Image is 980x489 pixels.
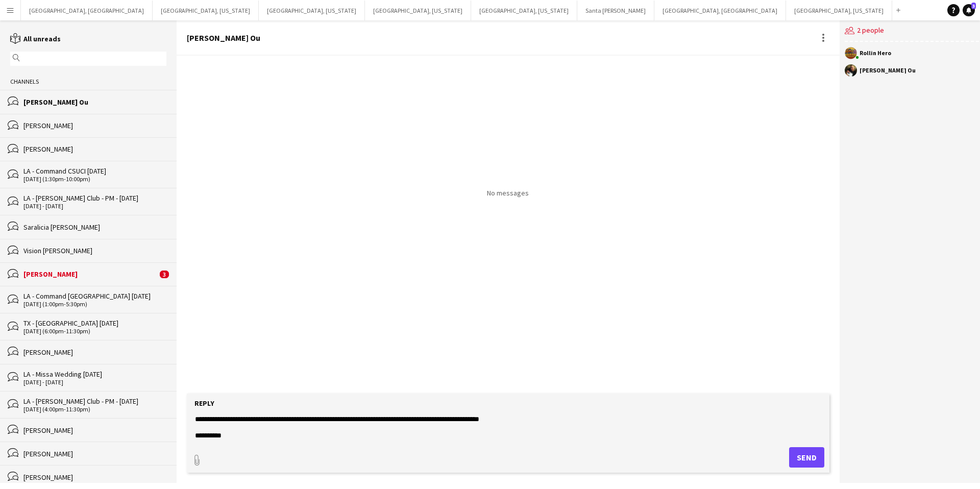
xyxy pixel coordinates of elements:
[23,348,166,357] div: [PERSON_NAME]
[23,328,166,335] div: [DATE] (6:00pm-11:30pm)
[23,397,166,406] div: LA - [PERSON_NAME] Club - PM - [DATE]
[23,426,166,435] div: [PERSON_NAME]
[845,20,979,42] div: 2 people
[789,447,824,468] button: Send
[23,291,166,301] div: LA - Command [GEOGRAPHIC_DATA] [DATE]
[23,193,166,203] div: LA - [PERSON_NAME] Club - PM - [DATE]
[23,246,166,255] div: Vision [PERSON_NAME]
[23,370,166,379] div: LA - Missa Wedding [DATE]
[23,270,157,279] div: [PERSON_NAME]
[194,399,214,408] label: Reply
[10,34,61,43] a: All unreads
[187,33,260,42] div: [PERSON_NAME] Ou
[487,188,529,198] p: No messages
[23,223,166,232] div: Saralicia [PERSON_NAME]
[860,67,916,74] div: [PERSON_NAME] Ou
[23,319,166,328] div: TX - [GEOGRAPHIC_DATA] [DATE]
[259,1,365,20] button: [GEOGRAPHIC_DATA], [US_STATE]
[21,1,153,20] button: [GEOGRAPHIC_DATA], [GEOGRAPHIC_DATA]
[963,4,975,16] a: 3
[23,473,166,482] div: [PERSON_NAME]
[160,271,169,278] span: 3
[654,1,786,20] button: [GEOGRAPHIC_DATA], [GEOGRAPHIC_DATA]
[23,449,166,458] div: [PERSON_NAME]
[23,406,166,413] div: [DATE] (4:00pm-11:30pm)
[153,1,259,20] button: [GEOGRAPHIC_DATA], [US_STATE]
[23,301,166,308] div: [DATE] (1:00pm-5:30pm)
[577,1,654,20] button: Santa [PERSON_NAME]
[786,1,892,20] button: [GEOGRAPHIC_DATA], [US_STATE]
[23,176,166,183] div: [DATE] (1:30pm-10:00pm)
[365,1,471,20] button: [GEOGRAPHIC_DATA], [US_STATE]
[23,166,166,176] div: LA - Command CSUCI [DATE]
[23,121,166,130] div: [PERSON_NAME]
[23,144,166,154] div: [PERSON_NAME]
[971,3,976,9] span: 3
[471,1,577,20] button: [GEOGRAPHIC_DATA], [US_STATE]
[23,203,166,210] div: [DATE] - [DATE]
[23,97,166,107] div: [PERSON_NAME] Ou
[860,50,891,56] div: Rollin Hero
[23,379,166,386] div: [DATE] - [DATE]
